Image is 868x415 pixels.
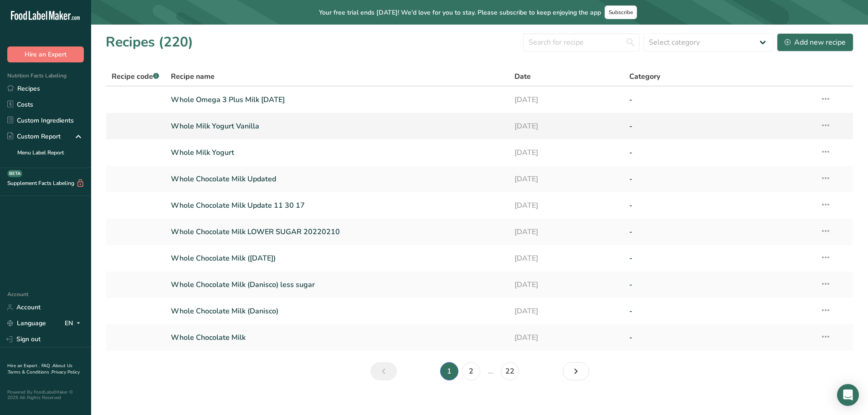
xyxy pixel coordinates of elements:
[514,328,618,347] a: [DATE]
[609,9,633,16] span: Subscribe
[514,302,618,321] a: [DATE]
[514,90,618,109] a: [DATE]
[171,169,504,189] a: Whole Chocolate Milk Updated
[514,249,618,268] a: [DATE]
[106,32,193,52] h1: Recipes (220)
[523,33,640,51] input: Search for recipe
[629,143,809,162] a: -
[171,275,504,294] a: Whole Chocolate Milk (Danisco) less sugar
[629,275,809,294] a: -
[777,33,853,51] button: Add new recipe
[563,362,589,380] a: Next page
[7,46,84,62] button: Hire an Expert
[514,275,618,294] a: [DATE]
[171,328,504,347] a: Whole Chocolate Milk
[629,302,809,321] a: -
[41,363,52,369] a: FAQ .
[171,143,504,162] a: Whole Milk Yogurt
[171,302,504,321] a: Whole Chocolate Milk (Danisco)
[629,249,809,268] a: -
[319,8,601,17] span: Your free trial ends [DATE]! We'd love for you to stay. Please subscribe to keep enjoying the app
[370,362,397,380] a: Previous page
[629,90,809,109] a: -
[7,363,72,375] a: About Us .
[7,389,84,400] div: Powered By FoodLabelMaker © 2025 All Rights Reserved
[7,170,22,177] div: BETA
[171,117,504,136] a: Whole Milk Yogurt Vanilla
[462,362,480,380] a: Page 2.
[514,143,618,162] a: [DATE]
[837,384,859,406] div: Open Intercom Messenger
[7,315,46,331] a: Language
[514,196,618,215] a: [DATE]
[171,196,504,215] a: Whole Chocolate Milk Update 11 30 17
[51,369,80,375] a: Privacy Policy
[171,71,215,82] span: Recipe name
[514,117,618,136] a: [DATE]
[785,37,846,48] div: Add new recipe
[8,369,51,375] a: Terms & Conditions .
[171,249,504,268] a: Whole Chocolate Milk ([DATE])
[629,169,809,189] a: -
[171,222,504,241] a: Whole Chocolate Milk LOWER SUGAR 20220210
[7,132,61,141] div: Custom Report
[171,90,504,109] a: Whole Omega 3 Plus Milk [DATE]
[112,72,159,82] span: Recipe code
[7,363,40,369] a: Hire an Expert .
[629,222,809,241] a: -
[629,196,809,215] a: -
[605,5,637,19] button: Subscribe
[514,169,618,189] a: [DATE]
[629,71,660,82] span: Category
[629,117,809,136] a: -
[629,328,809,347] a: -
[501,362,519,380] a: Page 22.
[514,222,618,241] a: [DATE]
[514,71,531,82] span: Date
[65,318,84,329] div: EN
